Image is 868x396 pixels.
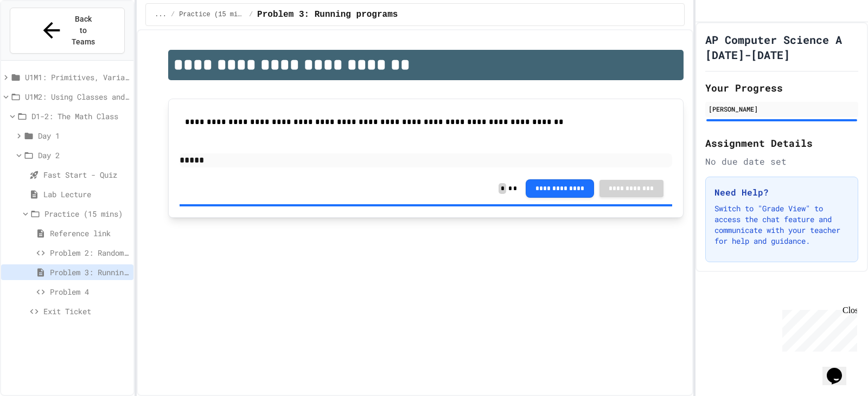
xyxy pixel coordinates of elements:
span: Problem 4 [50,286,129,297]
span: Problem 3: Running programs [50,267,129,278]
span: Reference link [50,228,129,239]
span: U1M2: Using Classes and Objects [25,91,129,102]
div: Chat with us now!Close [4,4,75,69]
h2: Assignment Details [705,135,858,151]
span: Problem 2: Random integer between 25-75 [50,247,129,258]
iframe: chat widget [778,306,857,352]
p: Switch to "Grade View" to access the chat feature and communicate with your teacher for help and ... [714,203,849,246]
span: Day 2 [38,150,129,161]
span: Practice (15 mins) [44,208,129,219]
h1: AP Computer Science A [DATE]-[DATE] [705,32,858,62]
div: No due date set [705,155,858,168]
span: Practice (15 mins) [179,10,245,19]
span: / [249,10,253,19]
span: D1-2: The Math Class [31,111,129,122]
h3: Need Help? [714,186,849,199]
span: Fast Start - Quiz [43,169,129,180]
div: [PERSON_NAME] [709,104,855,114]
span: Day 1 [38,130,129,141]
span: Lab Lecture [43,189,129,200]
iframe: chat widget [822,353,857,385]
span: ... [155,10,167,19]
h2: Your Progress [705,80,858,95]
span: Back to Teams [71,14,96,48]
span: Exit Ticket [43,306,129,317]
span: Problem 3: Running programs [257,8,398,21]
span: / [171,10,175,19]
span: U1M1: Primitives, Variables, Basic I/O [25,72,129,83]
